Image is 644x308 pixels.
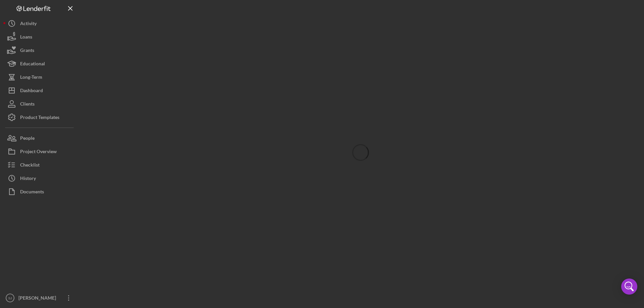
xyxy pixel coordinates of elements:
[20,70,42,85] div: Long-Term
[20,145,57,160] div: Project Overview
[20,111,59,126] div: Product Templates
[20,131,35,146] div: People
[3,30,77,44] button: Loans
[3,17,77,30] button: Activity
[3,111,77,124] button: Product Templates
[3,131,77,145] button: People
[20,30,32,45] div: Loans
[3,44,77,57] button: Grants
[20,185,44,200] div: Documents
[3,145,77,158] button: Project Overview
[3,172,77,185] button: History
[8,296,12,300] text: SJ
[20,17,37,32] div: Activity
[3,84,77,97] button: Dashboard
[20,158,40,173] div: Checklist
[3,70,77,84] button: Long-Term
[3,57,77,70] button: Educational
[20,44,34,59] div: Grants
[20,172,36,187] div: History
[3,185,77,198] button: Documents
[20,97,35,112] div: Clients
[3,97,77,111] button: Clients
[20,57,45,72] div: Educational
[3,158,77,172] button: Checklist
[20,84,43,99] div: Dashboard
[17,291,60,306] div: [PERSON_NAME]
[3,291,77,305] button: SJ[PERSON_NAME]
[621,279,637,295] div: Open Intercom Messenger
